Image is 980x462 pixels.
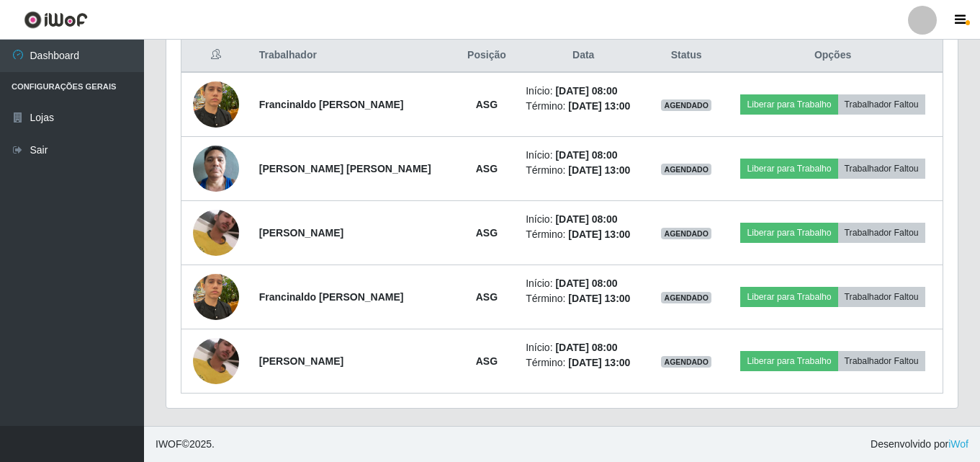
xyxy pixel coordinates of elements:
[661,228,711,239] span: AGENDADO
[476,163,498,174] strong: ASG
[526,212,641,227] li: Início:
[661,164,711,175] span: AGENDADO
[526,99,641,114] li: Término:
[568,293,630,304] time: [DATE] 13:00
[526,227,641,242] li: Término:
[476,355,498,367] strong: ASG
[259,99,404,110] strong: Francinaldo [PERSON_NAME]
[156,437,215,452] span: © 2025 .
[871,437,968,452] span: Desenvolvido por
[156,438,182,450] span: IWOF
[251,39,457,73] th: Trabalhador
[838,351,925,371] button: Trabalhador Faltou
[526,340,641,355] li: Início:
[526,291,641,306] li: Término:
[740,94,837,115] button: Liberar para Trabalho
[568,228,630,240] time: [DATE] 13:00
[517,39,649,73] th: Data
[740,223,837,243] button: Liberar para Trabalho
[838,159,925,179] button: Trabalhador Faltou
[259,163,431,174] strong: [PERSON_NAME] [PERSON_NAME]
[740,159,837,179] button: Liberar para Trabalho
[476,99,498,110] strong: ASG
[259,291,404,303] strong: Francinaldo [PERSON_NAME]
[838,94,925,115] button: Trabalhador Faltou
[259,227,343,239] strong: [PERSON_NAME]
[526,276,641,291] li: Início:
[193,182,239,284] img: 1744737088692.jpeg
[723,39,943,73] th: Opções
[476,227,498,239] strong: ASG
[555,342,617,353] time: [DATE] 08:00
[838,287,925,307] button: Trabalhador Faltou
[948,438,968,450] a: iWof
[24,11,88,29] img: CoreUI Logo
[740,287,837,307] button: Liberar para Trabalho
[526,355,641,370] li: Término:
[740,351,837,371] button: Liberar para Trabalho
[193,266,239,327] img: 1743036619624.jpeg
[457,39,518,73] th: Posição
[661,292,711,303] span: AGENDADO
[568,164,630,176] time: [DATE] 13:00
[555,149,617,161] time: [DATE] 08:00
[193,138,239,199] img: 1720641166740.jpeg
[193,74,239,135] img: 1743036619624.jpeg
[259,355,343,367] strong: [PERSON_NAME]
[193,310,239,412] img: 1744737088692.jpeg
[838,223,925,243] button: Trabalhador Faltou
[476,291,498,303] strong: ASG
[555,213,617,225] time: [DATE] 08:00
[526,84,641,99] li: Início:
[568,357,630,368] time: [DATE] 13:00
[555,277,617,289] time: [DATE] 08:00
[649,39,723,73] th: Status
[526,163,641,178] li: Término:
[568,100,630,112] time: [DATE] 13:00
[661,99,711,111] span: AGENDADO
[555,85,617,97] time: [DATE] 08:00
[526,148,641,163] li: Início:
[661,356,711,368] span: AGENDADO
